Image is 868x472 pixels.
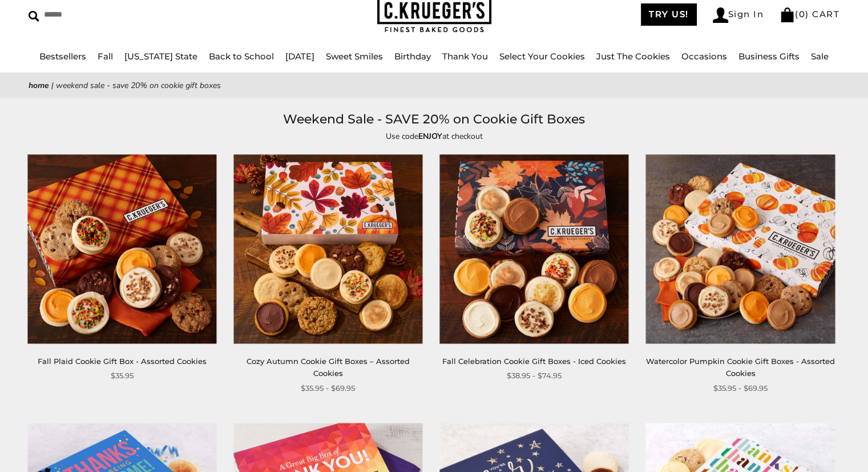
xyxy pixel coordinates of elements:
nav: breadcrumbs [29,79,839,92]
span: 0 [799,9,806,19]
a: Cozy Autumn Cookie Gift Boxes – Assorted Cookies [247,357,410,378]
img: Bag [780,7,795,22]
a: Thank You [442,51,488,62]
span: $38.95 - $74.95 [507,370,562,382]
p: Use code at checkout [172,130,697,143]
h1: Weekend Sale - SAVE 20% on Cookie Gift Boxes [46,109,822,130]
span: $35.95 [111,370,134,382]
a: [DATE] [285,51,314,62]
img: Fall Plaid Cookie Gift Box - Assorted Cookies [27,155,216,344]
a: Fall Plaid Cookie Gift Box - Assorted Cookies [38,357,207,366]
a: Home [29,80,49,91]
a: Sale [811,51,829,62]
a: Just The Cookies [596,51,670,62]
a: Select Your Cookies [499,51,585,62]
a: (0) CART [780,9,839,19]
strong: ENJOY [418,131,442,142]
a: Sign In [713,7,764,23]
a: Fall Celebration Cookie Gift Boxes - Iced Cookies [440,155,629,344]
span: $35.95 - $69.95 [713,382,768,394]
a: Bestsellers [39,51,86,62]
input: Search [29,6,221,23]
img: Cozy Autumn Cookie Gift Boxes – Assorted Cookies [233,155,422,344]
span: Weekend Sale - SAVE 20% on Cookie Gift Boxes [56,80,221,91]
img: Account [713,7,728,23]
a: Watercolor Pumpkin Cookie Gift Boxes - Assorted Cookies [646,357,835,378]
a: Business Gifts [738,51,800,62]
img: Search [29,11,39,22]
span: | [51,80,54,91]
a: [US_STATE] State [124,51,197,62]
span: $35.95 - $69.95 [301,382,355,394]
img: Fall Celebration Cookie Gift Boxes - Iced Cookies [439,155,628,344]
a: Fall [98,51,113,62]
a: Back to School [209,51,274,62]
img: Watercolor Pumpkin Cookie Gift Boxes - Assorted Cookies [646,155,835,344]
a: TRY US! [641,3,697,26]
a: Occasions [681,51,727,62]
a: Sweet Smiles [326,51,383,62]
iframe: Sign Up via Text for Offers [9,429,118,463]
a: Fall Celebration Cookie Gift Boxes - Iced Cookies [442,357,626,366]
a: Birthday [394,51,431,62]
